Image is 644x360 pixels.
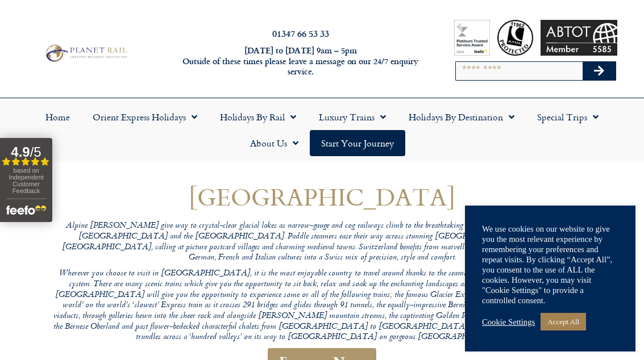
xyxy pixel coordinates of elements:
[541,313,586,330] a: Accept All
[482,317,535,327] a: Cookie Settings
[239,130,310,156] a: About Us
[209,104,308,130] a: Holidays by Rail
[81,104,209,130] a: Orient Express Holidays
[308,104,397,130] a: Luxury Trains
[310,130,405,156] a: Start your Journey
[49,269,595,343] p: Wherever you choose to visit in [GEOGRAPHIC_DATA], it is the most enjoyable country to travel aro...
[526,104,610,130] a: Special Trips
[49,183,595,210] h1: [GEOGRAPHIC_DATA]
[583,62,616,80] button: Search
[482,224,618,305] div: We use cookies on our website to give you the most relevant experience by remembering your prefer...
[49,221,595,263] p: Alpine [PERSON_NAME] give way to crystal-clear glacial lakes as narrow-gauge and cog railways cli...
[272,27,329,40] a: 01347 66 53 33
[174,45,426,77] h6: [DATE] to [DATE] 9am – 5pm Outside of these times please leave a message on our 24/7 enquiry serv...
[34,104,81,130] a: Home
[6,104,638,156] nav: Menu
[42,43,130,64] img: Planet Rail Train Holidays Logo
[397,104,526,130] a: Holidays by Destination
